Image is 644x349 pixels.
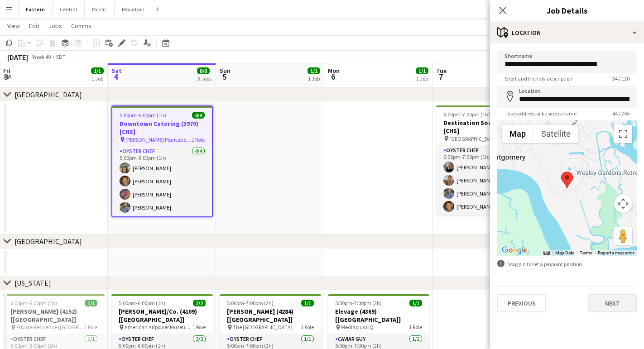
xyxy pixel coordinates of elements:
[588,294,637,312] button: Next
[16,324,84,330] span: Private Residence ([GEOGRAPHIC_DATA], [GEOGRAPHIC_DATA])
[308,75,320,82] div: 1 Job
[614,227,632,245] button: Drag Pegman onto the map to open Street View
[120,112,166,119] span: 5:00pm-6:00pm (1h)
[10,300,57,306] span: 6:00pm-8:00pm (2h)
[449,135,517,142] span: [GEOGRAPHIC_DATA] ([GEOGRAPHIC_DATA], [GEOGRAPHIC_DATA])
[598,250,634,255] a: Report a map error
[3,307,105,324] h3: [PERSON_NAME] (4152) [[GEOGRAPHIC_DATA]]
[436,105,538,215] app-job-card: 6:00pm-7:00pm (1h)4/4Destination South (4367) [CHS] [GEOGRAPHIC_DATA] ([GEOGRAPHIC_DATA], [GEOGRA...
[416,75,428,82] div: 1 Job
[193,300,206,306] span: 2/2
[497,110,584,117] span: Type address or business name
[443,111,490,118] span: 6:00pm-7:00pm (1h)
[605,75,637,82] span: 34 / 120
[614,125,632,143] button: Toggle fullscreen view
[2,72,10,82] span: 3
[111,67,122,75] span: Sat
[91,67,104,74] span: 1/1
[112,146,212,216] app-card-role: Oyster Chef4/45:00pm-6:00pm (1h)[PERSON_NAME][PERSON_NAME][PERSON_NAME][PERSON_NAME]
[14,90,82,99] div: [GEOGRAPHIC_DATA]
[233,324,293,330] span: The [GEOGRAPHIC_DATA]
[218,72,231,82] span: 5
[327,72,340,82] span: 6
[192,324,206,330] span: 1 Role
[497,294,546,312] button: Previous
[436,145,538,215] app-card-role: Oyster Chef4/46:00pm-7:00pm (1h)[PERSON_NAME][PERSON_NAME][PERSON_NAME][PERSON_NAME]
[7,22,20,30] span: View
[220,67,231,75] span: Sun
[45,20,66,32] a: Jobs
[3,67,10,75] span: Fri
[301,300,314,306] span: 1/1
[111,105,213,217] app-job-card: 5:00pm-6:00pm (1h)4/4Downtown Catering (3970) [CHS] [PERSON_NAME] Plantation ([GEOGRAPHIC_DATA], ...
[14,278,51,287] div: [US_STATE]
[328,307,429,324] h3: Elevage (4369) [[GEOGRAPHIC_DATA]]
[435,72,447,82] span: 7
[500,244,529,256] img: Google
[436,67,447,75] span: Tue
[614,195,632,213] button: Map camera controls
[48,22,62,30] span: Jobs
[91,75,103,82] div: 1 Job
[110,72,122,82] span: 4
[125,324,192,330] span: American Airpower Museum ([GEOGRAPHIC_DATA], [GEOGRAPHIC_DATA])
[14,237,82,246] div: [GEOGRAPHIC_DATA]
[84,324,97,330] span: 1 Role
[502,125,533,143] button: Show street map
[436,119,538,135] h3: Destination South (4367) [CHS]
[197,75,211,82] div: 3 Jobs
[197,67,210,74] span: 8/8
[25,20,43,32] a: Edit
[500,244,529,256] a: Open this area in Google Maps (opens a new window)
[85,300,97,306] span: 1/1
[19,0,53,18] button: Eastern
[125,136,192,143] span: [PERSON_NAME] Plantation ([GEOGRAPHIC_DATA], [GEOGRAPHIC_DATA])
[490,22,644,43] div: Location
[416,67,428,74] span: 1/1
[409,324,422,330] span: 1 Role
[497,75,580,82] span: Short and friendly description
[71,22,91,30] span: Comms
[112,120,212,136] h3: Downtown Catering (3970) [CHS]
[335,300,382,306] span: 5:00pm-7:00pm (2h)
[341,324,374,330] span: Mediaplus HQ
[30,53,53,60] span: Week 40
[4,20,24,32] a: View
[111,307,213,324] h3: [PERSON_NAME]/Co. (4109) [[GEOGRAPHIC_DATA]]
[409,300,422,306] span: 1/1
[543,250,550,256] button: Keyboard shortcuts
[119,300,165,306] span: 5:00pm-6:00pm (1h)
[115,0,152,18] button: Mountain
[227,300,274,306] span: 5:00pm-7:00pm (2h)
[56,53,66,60] div: EDT
[7,53,28,62] div: [DATE]
[53,0,85,18] button: Central
[490,5,644,16] h3: Job Details
[328,67,340,75] span: Mon
[605,110,637,117] span: 44 / 255
[67,20,95,32] a: Comms
[301,324,314,330] span: 1 Role
[308,67,320,74] span: 1/1
[29,22,39,30] span: Edit
[220,307,321,324] h3: [PERSON_NAME] (4284) [[GEOGRAPHIC_DATA]]
[497,260,637,268] div: Drag pin to set a pinpoint position
[555,250,574,256] button: Map Data
[192,112,205,119] span: 4/4
[192,136,205,143] span: 1 Role
[85,0,115,18] button: Pacific
[580,250,592,255] a: Terms (opens in new tab)
[533,125,578,143] button: Show satellite imagery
